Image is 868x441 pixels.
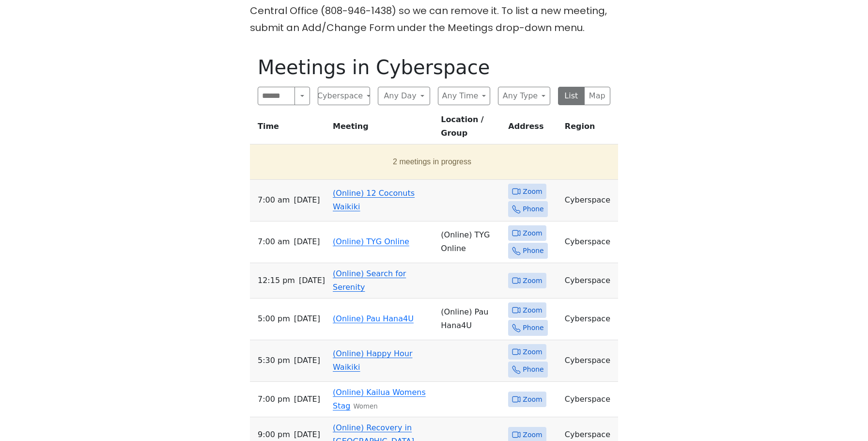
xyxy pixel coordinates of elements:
td: (Online) Pau Hana4U [437,299,504,340]
small: Women [353,403,377,410]
button: Any Day [378,87,430,105]
a: (Online) Kailua Womens Stag [333,388,426,410]
th: Meeting [329,113,437,144]
span: Phone [523,203,543,215]
span: 7:00 PM [258,393,290,406]
input: Search [258,87,295,105]
span: 7:00 AM [258,193,290,207]
td: Cyberspace [561,221,618,263]
th: Location / Group [437,113,504,144]
th: Time [250,113,329,144]
span: Zoom [523,429,542,441]
span: [DATE] [294,393,320,406]
td: Cyberspace [561,180,618,221]
button: Any Time [438,87,490,105]
button: Any Type [498,87,550,105]
th: Address [504,113,561,144]
td: (Online) TYG Online [437,221,504,263]
span: 12:15 PM [258,274,295,287]
th: Region [561,113,618,144]
td: Cyberspace [561,299,618,340]
span: 5:30 PM [258,354,290,367]
span: Zoom [523,304,542,316]
span: 5:00 PM [258,312,290,326]
span: Zoom [523,394,542,406]
span: Phone [523,245,543,257]
td: Cyberspace [561,382,618,417]
button: 2 meetings in progress [254,148,610,175]
a: (Online) 12 Coconuts Waikiki [333,189,415,211]
span: 7:00 AM [258,235,290,249]
a: (Online) Search for Serenity [333,269,406,292]
a: (Online) Pau Hana4U [333,314,414,323]
span: Zoom [523,186,542,198]
span: Zoom [523,227,542,239]
button: Cyberspace [318,87,370,105]
td: Cyberspace [561,340,618,382]
span: [DATE] [294,193,320,207]
span: [DATE] [299,274,325,287]
span: [DATE] [294,235,320,249]
span: Phone [523,363,543,376]
td: Cyberspace [561,263,618,299]
a: (Online) TYG Online [333,237,409,246]
span: [DATE] [294,354,320,367]
h1: Meetings in Cyberspace [258,56,610,79]
span: Phone [523,322,543,334]
button: Map [584,87,611,105]
button: Search [294,87,310,105]
a: (Online) Happy Hour Waikiki [333,349,412,372]
span: [DATE] [294,312,320,326]
button: List [558,87,585,105]
span: Zoom [523,275,542,287]
span: Zoom [523,346,542,358]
